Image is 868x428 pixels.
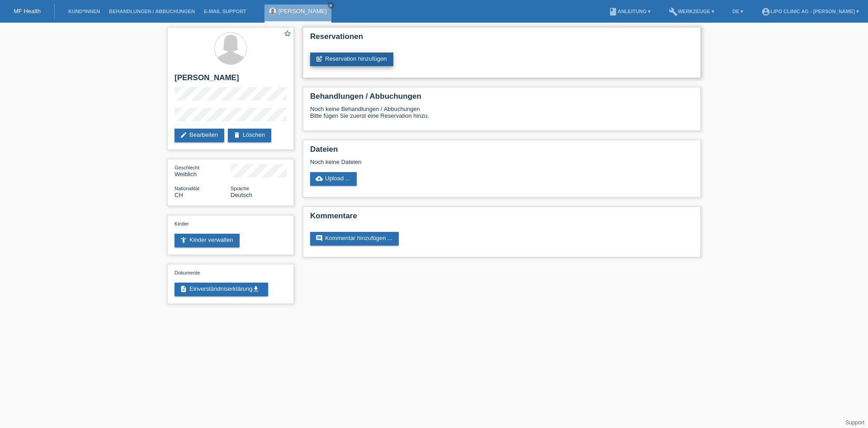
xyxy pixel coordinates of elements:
[669,7,678,16] i: build
[757,9,863,14] a: account_circleLIPO CLINIC AG - [PERSON_NAME] ▾
[728,9,748,14] a: DE ▾
[231,186,249,191] span: Sprache
[316,235,323,242] i: comment
[175,73,287,87] h2: [PERSON_NAME]
[283,29,292,39] a: star_border
[175,186,199,191] span: Nationalität
[283,29,292,38] i: star_border
[14,8,41,14] a: MF Health
[316,175,323,182] i: cloud_upload
[310,53,393,66] a: post_addReservation hinzufügen
[845,419,864,426] a: Support
[175,234,240,247] a: accessibility_newKinder verwalten
[310,212,693,225] h2: Kommentare
[252,285,259,293] i: get_app
[199,9,251,14] a: E-Mail Support
[329,3,333,8] i: close
[175,221,189,226] span: Kinder
[310,106,693,126] div: Noch keine Behandlungen / Abbuchungen Bitte fügen Sie zuerst eine Reservation hinzu.
[104,9,199,14] a: Behandlungen / Abbuchungen
[175,192,183,198] span: Schweiz
[310,32,693,46] h2: Reservationen
[310,172,357,186] a: cloud_uploadUpload ...
[761,7,770,16] i: account_circle
[278,8,327,14] a: [PERSON_NAME]
[180,285,187,293] i: description
[310,232,399,245] a: commentKommentar hinzufügen ...
[180,131,187,139] i: edit
[316,55,323,63] i: post_add
[328,2,334,9] a: close
[175,164,231,178] div: Weiblich
[175,283,268,296] a: descriptionEinverständniserklärungget_app
[604,9,655,14] a: bookAnleitung ▾
[231,192,252,198] span: Deutsch
[175,165,199,170] span: Geschlecht
[609,7,618,16] i: book
[180,236,187,244] i: accessibility_new
[175,270,200,275] span: Dokumente
[310,145,693,159] h2: Dateien
[175,129,224,142] a: editBearbeiten
[310,92,693,106] h2: Behandlungen / Abbuchungen
[228,129,271,142] a: deleteLöschen
[233,131,241,139] i: delete
[64,9,104,14] a: Kund*innen
[310,159,586,165] div: Noch keine Dateien
[664,9,719,14] a: buildWerkzeuge ▾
